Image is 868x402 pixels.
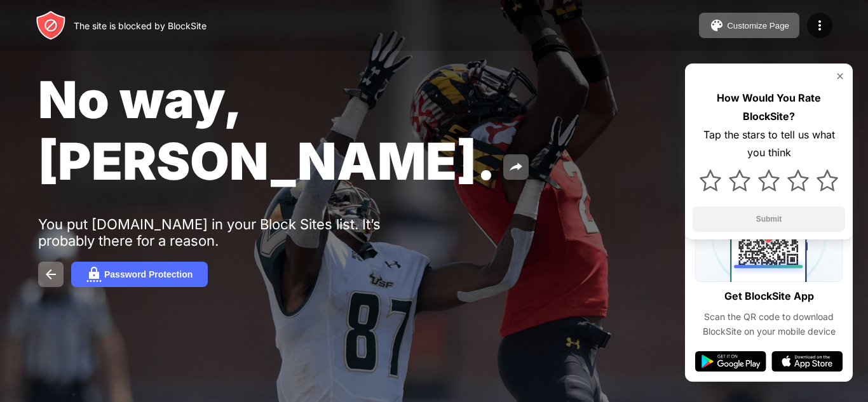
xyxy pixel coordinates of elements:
[817,170,838,191] img: star.svg
[729,170,750,191] img: star.svg
[699,13,799,38] button: Customize Page
[700,170,721,191] img: star.svg
[38,69,496,192] span: No way, [PERSON_NAME].
[36,10,66,41] img: header-logo.svg
[508,159,524,175] img: share.svg
[104,269,193,279] div: Password Protection
[693,126,845,163] div: Tap the stars to tell us what you think
[787,170,809,191] img: star.svg
[727,21,789,30] div: Customize Page
[74,20,207,31] div: The site is blocked by BlockSite
[38,216,431,249] div: You put [DOMAIN_NAME] in your Block Sites list. It’s probably there for a reason.
[693,206,845,232] button: Submit
[86,267,102,282] img: password.svg
[43,267,58,282] img: back.svg
[71,262,208,287] button: Password Protection
[835,71,845,81] img: rate-us-close.svg
[695,351,766,372] img: google-play.svg
[812,18,827,33] img: menu-icon.svg
[758,170,780,191] img: star.svg
[771,351,843,372] img: app-store.svg
[693,89,845,126] div: How Would You Rate BlockSite?
[709,18,724,33] img: pallet.svg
